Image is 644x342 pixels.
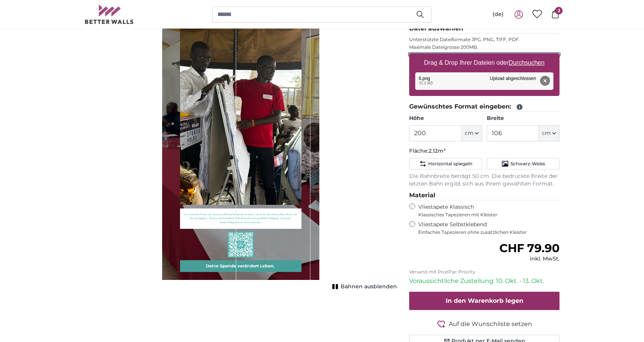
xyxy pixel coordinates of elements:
[409,173,560,188] p: Die Bahnbreite beträgt 50 cm. Die bedruckte Breite der letzten Bahn ergibt sich aus Ihrem gewählt...
[409,147,560,155] p: Fläche:
[409,37,560,43] p: Unterstützte Dateiformate JPG, PNG, TIFF, PDF.
[510,161,545,167] span: Schwarz-Weiss
[462,125,482,141] button: cm
[409,276,560,286] p: Voraussichtliche Zustellung: 10. Okt. - 13. Okt.
[418,229,560,235] span: Einfaches Tapezieren ohne zusätzlichen Kleister
[409,319,560,329] button: Auf die Wunschliste setzen
[542,129,551,137] span: cm
[418,221,560,235] label: Vliestapete Selbstklebend
[409,269,560,275] p: Versand mit PostPac Priority
[487,115,560,122] label: Breite
[84,5,134,24] img: Betterwalls
[509,59,545,66] u: Durchsuchen
[330,281,397,292] button: Bahnen ausblenden
[499,255,560,263] div: inkl. MwSt.
[409,24,560,34] legend: Datei auswählen
[409,44,560,50] p: Maximale Dateigrösse 200MB.
[446,297,523,304] span: In den Warenkorb legen
[341,283,397,291] span: Bahnen ausblenden
[487,158,560,169] button: Schwarz-Weiss
[409,102,560,112] legend: Gewünschtes Format eingeben:
[555,7,563,14] span: 2
[428,161,472,167] span: Horizontal spiegeln
[429,147,446,154] span: 2.12m²
[421,55,548,70] label: Drag & Drop Ihrer Dateien oder
[465,129,473,137] span: cm
[418,212,553,218] span: Klassisches Tapezieren mit Kleister
[409,158,482,169] button: Horizontal spiegeln
[449,320,532,329] span: Auf die Wunschliste setzen
[409,292,560,310] button: In den Warenkorb legen
[539,125,560,141] button: cm
[486,8,510,21] button: (de)
[409,191,560,200] legend: Material
[418,203,553,218] label: Vliestapete Klassisch
[409,115,482,122] label: Höhe
[499,241,560,255] span: CHF 79.90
